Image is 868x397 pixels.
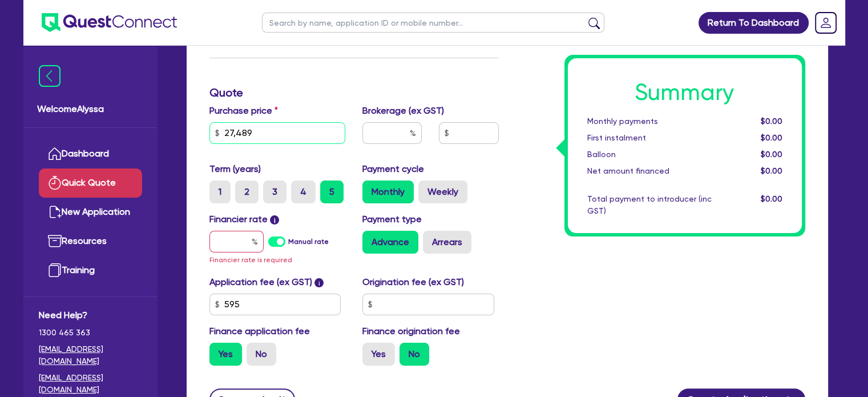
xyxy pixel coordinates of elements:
[811,8,841,38] a: Dropdown toggle
[579,149,720,161] div: Balloon
[235,181,259,203] label: 2
[209,212,280,226] label: Financier rate
[418,181,467,203] label: Weekly
[699,12,809,34] a: Return To Dashboard
[262,13,604,33] input: Search by name, application ID or mobile number...
[579,165,720,177] div: Net amount financed
[39,372,142,396] a: [EMAIL_ADDRESS][DOMAIN_NAME]
[39,343,142,367] a: [EMAIL_ADDRESS][DOMAIN_NAME]
[42,13,177,32] img: quest-connect-logo-blue
[39,256,142,285] a: Training
[209,256,292,264] span: Financier rate is required
[760,133,782,142] span: $0.00
[209,181,231,203] label: 1
[37,102,144,116] span: Welcome Alyssa
[362,104,444,118] label: Brokerage (ex GST)
[760,194,782,203] span: $0.00
[263,181,286,203] label: 3
[48,263,62,277] img: training
[39,308,142,322] span: Need Help?
[587,79,782,106] h1: Summary
[362,324,460,338] label: Finance origination fee
[39,139,142,169] a: Dashboard
[39,65,60,87] img: icon-menu-close
[39,198,142,227] a: New Application
[288,236,329,247] label: Manual rate
[423,231,471,254] label: Arrears
[314,278,324,287] span: i
[760,166,782,175] span: $0.00
[362,162,424,176] label: Payment cycle
[209,343,242,366] label: Yes
[39,169,142,198] a: Quick Quote
[39,227,142,256] a: Resources
[270,215,279,224] span: i
[291,181,316,203] label: 4
[362,181,414,203] label: Monthly
[48,205,62,219] img: new-application
[362,275,464,289] label: Origination fee (ex GST)
[760,117,782,126] span: $0.00
[399,343,429,366] label: No
[209,324,310,338] label: Finance application fee
[320,181,344,203] label: 5
[579,115,720,127] div: Monthly payments
[39,327,142,339] span: 1300 465 363
[209,104,278,118] label: Purchase price
[362,212,422,226] label: Payment type
[48,176,62,190] img: quick-quote
[48,234,62,248] img: resources
[362,231,418,254] label: Advance
[209,86,499,99] h3: Quote
[362,343,395,366] label: Yes
[247,343,276,366] label: No
[209,275,312,289] label: Application fee (ex GST)
[579,193,720,217] div: Total payment to introducer (inc GST)
[209,162,261,176] label: Term (years)
[579,132,720,144] div: First instalment
[760,150,782,159] span: $0.00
